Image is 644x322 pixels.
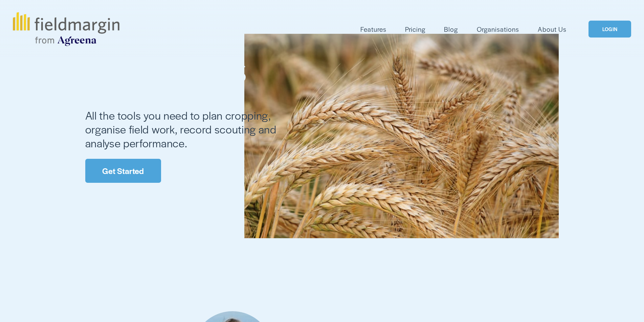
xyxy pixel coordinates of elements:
[477,24,519,35] a: Organisations
[360,24,386,35] a: folder dropdown
[85,159,161,183] a: Get Started
[85,40,247,94] span: For Crops
[538,24,567,35] a: About Us
[589,21,631,38] a: LOGIN
[444,24,458,35] a: Blog
[13,12,119,46] img: fieldmargin.com
[405,24,425,35] a: Pricing
[85,107,279,150] span: All the tools you need to plan cropping, organise field work, record scouting and analyse perform...
[360,24,386,34] span: Features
